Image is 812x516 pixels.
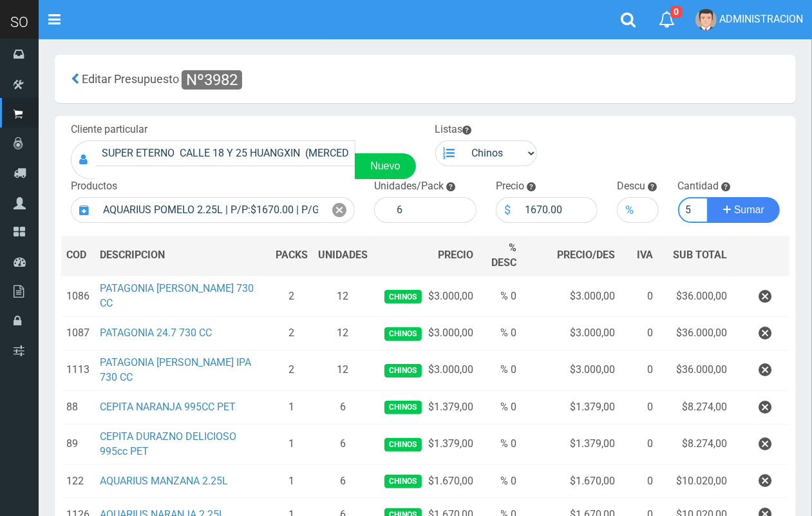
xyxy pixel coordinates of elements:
[384,475,421,488] span: Chinos
[313,424,373,464] td: 6
[522,424,620,464] td: $1.379,00
[438,248,473,263] span: PRECIO
[61,236,95,276] th: COD
[100,430,236,457] a: CEPITA DURAZNO DELICIOSO 995cc PET
[313,390,373,424] td: 6
[617,179,645,194] label: Descu
[695,9,717,30] img: User Image
[620,317,658,350] td: 0
[522,350,620,391] td: $3.000,00
[373,390,478,424] td: $1.379,00
[373,317,478,350] td: $3.000,00
[313,464,373,498] td: 6
[658,276,732,316] td: $36.000,00
[522,390,620,424] td: $1.379,00
[384,327,421,341] span: Chinos
[61,424,95,464] td: 89
[522,317,620,350] td: $3.000,00
[518,197,598,223] input: 000
[95,236,270,276] th: DES
[390,197,477,223] input: 000
[313,317,373,350] td: 12
[620,424,658,464] td: 0
[270,390,313,424] td: 1
[182,70,242,90] span: Nº3982
[734,204,764,215] span: Sumar
[313,236,373,276] th: UNIDADES
[557,249,615,261] span: PRECIO/DES
[313,276,373,316] td: 12
[435,122,472,137] label: Listas
[708,197,780,223] button: Sumar
[373,350,478,391] td: $3.000,00
[617,197,641,223] div: %
[491,242,516,269] span: % DESC
[118,249,165,261] span: CRIPCION
[658,424,732,464] td: $8.274,00
[97,197,325,223] input: Introduzca el nombre del producto
[478,276,522,316] td: % 0
[100,327,212,339] a: PATAGONIA 24.7 730 CC
[100,401,236,413] a: CEPITA NARANJA 995CC PET
[641,197,658,223] input: 000
[620,350,658,391] td: 0
[496,179,524,194] label: Precio
[373,276,478,316] td: $3.000,00
[658,390,732,424] td: $8.274,00
[384,401,421,414] span: Chinos
[637,249,653,261] span: IVA
[678,197,709,223] input: Cantidad
[384,364,421,377] span: Chinos
[478,350,522,391] td: % 0
[270,276,313,316] td: 2
[658,350,732,391] td: $36.000,00
[384,438,421,452] span: Chinos
[61,390,95,424] td: 88
[270,464,313,498] td: 1
[522,464,620,498] td: $1.670,00
[373,464,478,498] td: $1.670,00
[71,179,117,194] label: Productos
[620,464,658,498] td: 0
[100,282,254,309] a: PATAGONIA [PERSON_NAME] 730 CC
[61,317,95,350] td: 1087
[82,72,179,86] span: Editar Presupuesto
[658,464,732,498] td: $10.020,00
[373,424,478,464] td: $1.379,00
[674,248,728,263] span: SUB TOTAL
[478,424,522,464] td: % 0
[100,356,251,383] a: PATAGONIA [PERSON_NAME] IPA 730 CC
[719,13,803,25] span: ADMINISTRACION
[478,317,522,350] td: % 0
[270,350,313,391] td: 2
[620,276,658,316] td: 0
[478,464,522,498] td: % 0
[313,350,373,391] td: 12
[522,276,620,316] td: $3.000,00
[670,6,682,18] span: 0
[478,390,522,424] td: % 0
[620,390,658,424] td: 0
[61,276,95,316] td: 1086
[658,317,732,350] td: $36.000,00
[61,350,95,391] td: 1113
[95,140,355,166] input: Consumidor Final
[496,197,518,223] div: $
[270,236,313,276] th: PACKS
[678,179,719,194] label: Cantidad
[270,317,313,350] td: 2
[270,424,313,464] td: 1
[374,179,444,194] label: Unidades/Pack
[384,290,421,303] span: Chinos
[71,122,147,137] label: Cliente particular
[355,153,415,179] a: Nuevo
